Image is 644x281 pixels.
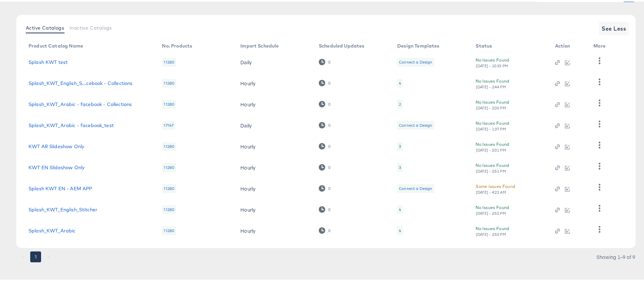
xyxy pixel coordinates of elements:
[328,100,331,105] div: 0
[319,141,331,148] div: 0
[588,39,614,50] th: More
[162,161,176,170] div: 11280
[30,250,41,261] button: page 1
[596,253,636,258] div: Showing 1–9 of 9
[29,163,85,169] a: KWT EN Slideshow Only
[328,185,331,189] div: 0
[29,184,92,190] a: Splash KWT EN - AEM APP
[26,23,64,29] span: Active Catalogs
[29,121,114,126] a: Splash_KWT_Arabic - facebook_test
[399,100,401,105] div: 2
[476,181,515,188] div: Some Issues Found
[397,119,434,128] div: Connect a Design
[162,77,176,86] div: 11280
[319,41,365,47] div: Scheduled Updates
[397,140,403,149] div: 3
[235,176,313,197] td: Hourly
[328,163,331,168] div: 0
[397,161,403,170] div: 3
[476,188,506,193] div: [DATE] - 4:22 AM
[29,142,84,147] a: KWT AR Slideshow Only
[235,92,313,113] td: Hourly
[399,142,401,147] div: 3
[476,181,515,193] button: Some Issues Found[DATE] - 4:22 AM
[399,205,401,211] div: 4
[319,57,331,64] div: 0
[29,41,83,47] div: Product Catalog Name
[162,140,176,149] div: 11280
[397,98,403,107] div: 2
[319,226,331,232] div: 0
[399,226,401,232] div: 4
[328,206,331,210] div: 0
[397,204,403,212] div: 4
[235,218,313,240] td: Hourly
[319,183,331,190] div: 0
[29,226,76,232] a: Splash_KWT_Arabic
[470,39,549,50] th: Status
[162,119,175,128] div: 17147
[399,184,432,190] div: Connect a Design
[319,99,331,106] div: 0
[162,41,192,47] div: No. Products
[29,58,68,63] a: Splash KWT test
[29,205,97,211] a: Splash_KWT_English_Stitcher
[397,41,439,47] div: Design Templates
[319,162,331,169] div: 0
[328,142,331,147] div: 0
[29,79,132,84] a: Splash_KWT_English_S...cebook - Collections
[319,120,331,127] div: 0
[319,78,331,85] div: 0
[235,113,313,134] td: Daily
[328,121,331,126] div: 0
[397,56,434,65] div: Connect a Design
[328,79,331,84] div: 0
[602,22,626,32] span: See Less
[550,39,588,50] th: Action
[16,250,55,261] nav: pagination navigation
[397,77,403,86] div: 4
[240,41,279,47] div: Import Schedule
[235,50,313,71] td: Daily
[235,197,313,218] td: Hourly
[162,98,176,107] div: 11280
[399,79,401,84] div: 4
[397,225,403,233] div: 4
[235,134,313,155] td: Hourly
[162,225,176,233] div: 11280
[399,163,401,169] div: 3
[399,121,432,126] div: Connect a Design
[235,155,313,176] td: Hourly
[328,58,331,63] div: 0
[399,58,432,63] div: Connect a Design
[162,204,176,212] div: 11280
[162,182,176,191] div: 11280
[319,205,331,211] div: 0
[599,20,629,34] button: See Less
[29,100,132,105] a: Splash_KWT_Arabic - facebook - Collections
[235,71,313,92] td: Hourly
[70,23,112,29] span: Inactive Catalogs
[328,227,331,231] div: 0
[397,182,434,191] div: Connect a Design
[162,56,176,65] div: 11280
